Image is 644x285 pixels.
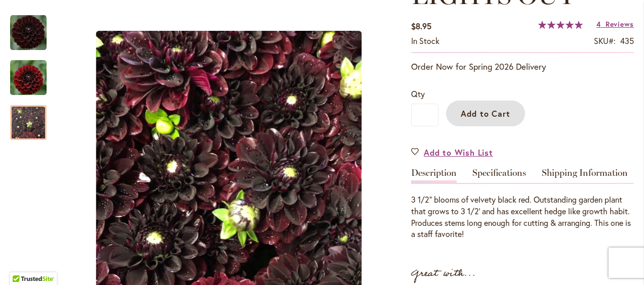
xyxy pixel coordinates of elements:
img: LIGHTS OUT [10,15,47,51]
a: Add to Wish List [411,147,493,158]
div: LIGHTS OUT [10,5,57,50]
span: $8.95 [411,21,431,31]
span: Add to Cart [461,108,511,119]
span: Reviews [606,19,634,29]
a: Description [411,168,457,183]
a: Shipping Information [542,168,628,183]
span: Add to Wish List [424,147,493,158]
div: 100% [538,21,583,29]
a: Specifications [472,168,526,183]
button: Add to Cart [446,101,525,126]
div: 435 [620,35,634,47]
span: In stock [411,35,439,46]
div: Detailed Product Info [411,168,634,240]
strong: SKU [594,35,616,46]
p: Order Now for Spring 2026 Delivery [411,61,634,73]
img: LIGHTS OUT [10,59,47,96]
iframe: Launch Accessibility Center [8,249,36,277]
span: Qty [411,88,425,99]
div: Availability [411,35,439,47]
div: LIGHTS OUT [10,95,47,140]
div: 3 1/2" blooms of velvety black red. Outstanding garden plant that grows to 3 1/2' and has excelle... [411,194,634,240]
div: LIGHTS OUT [10,50,57,95]
a: 4 Reviews [596,19,634,29]
span: 4 [596,19,601,29]
strong: Great with... [411,265,476,282]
